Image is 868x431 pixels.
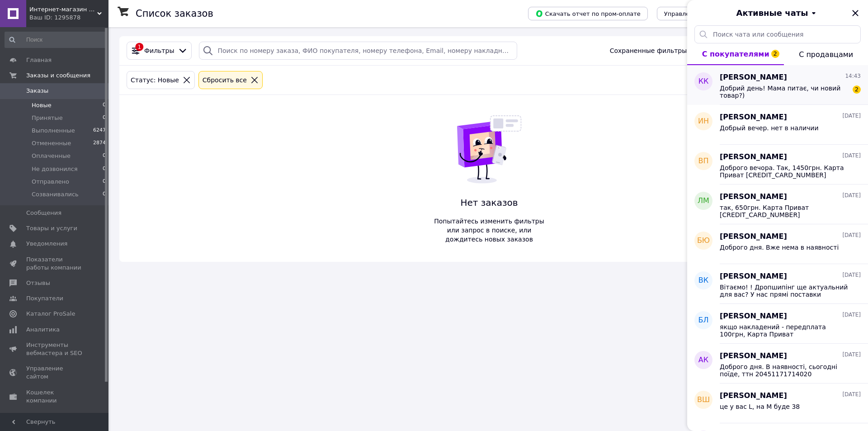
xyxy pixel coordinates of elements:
span: [DATE] [842,351,861,359]
span: якщо накладений - передплата 100грн, Карта Приват [CREDIT_CARD_NUMBER] [PERSON_NAME] [720,323,848,338]
button: С покупателями2 [687,43,784,65]
span: Принятые [32,114,63,122]
span: Отправлено [32,178,69,186]
span: Управление сайтом [26,365,84,381]
span: [PERSON_NAME] [720,192,787,202]
span: КК [698,76,709,87]
span: Скачать отчет по пром-оплате [535,9,641,18]
span: Каталог ProSale [26,310,75,318]
span: Сообщения [26,209,61,217]
span: Не дозвонился [32,165,78,173]
span: Доброго дня. В наявності, сьогодні поїде, ттн 20451171714020 [720,363,848,378]
span: [PERSON_NAME] [720,152,787,162]
span: Показатели работы компании [26,256,84,272]
span: Заказы [26,87,48,95]
h1: Список заказов [136,8,213,19]
span: Новые [32,101,52,109]
span: Отмененные [32,139,71,147]
input: Поиск [5,32,107,48]
span: [DATE] [842,112,861,120]
span: 6247 [93,127,106,135]
span: 0 [103,101,106,109]
button: вп[PERSON_NAME][DATE]Доброго вечора. Так, 1450грн. Карта Приват [CREDIT_CARD_NUMBER] [PERSON_NAME... [687,145,868,185]
span: БЮ [697,236,710,246]
span: [DATE] [842,232,861,239]
span: Созванивались [32,190,79,199]
span: [PERSON_NAME] [720,232,787,242]
button: ЛМ[PERSON_NAME][DATE]так, 650грн. Карта Приват [CREDIT_CARD_NUMBER] [PERSON_NAME] Або передплата ... [687,185,868,224]
span: 0 [103,165,106,173]
span: вп [698,156,708,166]
span: С продавцами [799,50,853,59]
button: Скачать отчет по пром-оплате [528,7,648,20]
span: Отзывы [26,279,50,287]
div: Сбросить все [201,75,249,85]
span: ИН [698,116,709,127]
button: ВК[PERSON_NAME][DATE]Вітаємо! ! Дропшипінг ще актуальний для вас? У нас прямі поставки трендів з ... [687,264,868,304]
span: Доброго вечора. Так, 1450грн. Карта Приват [CREDIT_CARD_NUMBER] [PERSON_NAME] Або передплата 100г... [720,164,848,179]
span: Заказы и сообщения [26,71,90,80]
span: [DATE] [842,271,861,279]
span: [PERSON_NAME] [720,72,787,83]
button: С продавцами [784,43,868,65]
span: Оплаченные [32,152,71,160]
span: [PERSON_NAME] [720,351,787,361]
span: Инструменты вебмастера и SEO [26,341,84,357]
span: Доброго дня. Вже нема в наявності [720,244,839,251]
span: 0 [103,178,106,186]
span: 0 [103,152,106,160]
div: Статус: Новые [129,75,181,85]
span: 0 [103,114,106,122]
span: Активные чаты [736,7,808,19]
button: АК[PERSON_NAME][DATE]Доброго дня. В наявності, сьогодні поїде, ттн 20451171714020 [687,344,868,384]
button: Закрыть [850,8,861,19]
button: БЛ[PERSON_NAME][DATE]якщо накладений - передплата 100грн, Карта Приват [CREDIT_CARD_NUMBER] [PERS... [687,304,868,344]
span: Маркет [26,412,49,420]
input: Поиск по номеру заказа, ФИО покупателя, номеру телефона, Email, номеру накладной [199,42,517,60]
span: ВШ [697,395,710,405]
span: [DATE] [842,391,861,398]
span: це у вас L, на М буде 38 [720,403,800,410]
button: Управление статусами [657,7,742,20]
span: Сохраненные фильтры: [610,46,689,55]
span: Кошелек компании [26,388,84,405]
button: ИН[PERSON_NAME][DATE]Добрый вечер. нет в наличии [687,105,868,145]
button: Активные чаты [712,7,843,19]
span: Нет заказов [429,196,549,209]
span: Выполненные [32,127,75,135]
span: так, 650грн. Карта Приват [CREDIT_CARD_NUMBER] [PERSON_NAME] Або передплата 100грн, залишок при о... [720,204,848,218]
span: 0 [103,190,106,199]
span: Управление статусами [664,10,735,17]
span: Добрый вечер. нет в наличии [720,124,818,132]
span: Вітаємо! ! Дропшипінг ще актуальний для вас? У нас прямі поставки трендів з [GEOGRAPHIC_DATA]. Пи... [720,284,848,298]
span: [DATE] [842,152,861,160]
span: Товары и услуги [26,224,77,232]
button: БЮ[PERSON_NAME][DATE]Доброго дня. Вже нема в наявності [687,224,868,264]
span: [PERSON_NAME] [720,271,787,282]
span: 2 [771,50,779,58]
span: ЛМ [698,196,709,206]
span: 2874 [93,139,106,147]
div: Ваш ID: 1295878 [29,14,108,22]
span: [DATE] [842,311,861,319]
span: АК [698,355,708,365]
span: [DATE] [842,192,861,199]
span: Интернет-магазин Веселые медведи [29,5,97,14]
span: 2 [853,85,861,94]
span: Попытайтесь изменить фильтры или запрос в поиске, или дождитесь новых заказов [429,217,549,244]
span: Покупатели [26,294,63,303]
span: Уведомления [26,240,67,248]
span: Добрий день! Мама питає, чи новий товар?) [720,85,848,99]
input: Поиск чата или сообщения [694,25,861,43]
button: ВШ[PERSON_NAME][DATE]це у вас L, на М буде 38 [687,384,868,423]
span: [PERSON_NAME] [720,311,787,322]
span: Аналитика [26,326,60,334]
span: Фильтры [144,46,174,55]
span: С покупателями [702,50,769,58]
span: ВК [698,275,708,286]
span: [PERSON_NAME] [720,391,787,401]
span: БЛ [698,315,708,326]
span: [PERSON_NAME] [720,112,787,123]
span: Главная [26,56,52,64]
span: 14:43 [845,72,861,80]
